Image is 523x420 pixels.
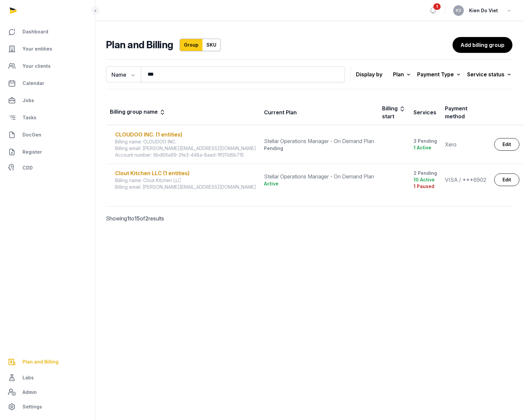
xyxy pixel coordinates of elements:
div: Plan [393,70,412,79]
p: Display by [356,69,382,80]
div: CLOUDOO INC. (1 entities) [115,131,256,138]
div: Xero [445,140,486,148]
div: Billing email: [PERSON_NAME][EMAIL_ADDRESS][DOMAIN_NAME] [115,184,256,190]
a: SKU [202,39,221,51]
div: 10 Active [414,176,437,183]
a: Your entities [5,41,90,57]
div: Billing group name [110,108,166,117]
a: Edit [494,138,519,151]
div: Stellar Operations Manager - On Demand Plan [264,172,374,180]
div: Billing start [382,104,406,120]
a: Your clients [5,58,90,74]
span: Tasks [22,114,36,122]
span: Dashboard [22,28,48,36]
div: Services [414,108,436,116]
span: Labs [22,374,34,382]
span: 1 [433,3,441,10]
span: Jobs [22,96,34,104]
span: CDD [22,164,33,172]
span: Settings [22,403,42,411]
div: Billing name: CLOUDOO INC. [115,138,256,145]
div: Pending [264,145,374,152]
div: 1 Active [414,144,437,151]
a: Edit [494,173,519,186]
div: Current Plan [264,108,297,116]
p: Showing to of results [106,207,199,230]
a: Add billing group [453,37,512,53]
div: Clout Kitchen LLC (1 entities) [115,169,256,177]
span: Register [22,148,42,156]
span: 2 [145,215,149,222]
button: KV [453,5,464,16]
a: DocGen [5,127,90,143]
span: Your entities [22,45,52,53]
div: 2 Pending [414,170,437,176]
div: Payment Type [417,70,462,79]
a: Plan and Billing [5,354,90,370]
span: Kien Do Viet [469,7,498,15]
div: 1 Paused [414,183,437,190]
span: Your clients [22,62,51,70]
a: Register [5,144,90,160]
div: Payment method [445,104,486,120]
span: Plan and Billing [22,358,59,366]
div: Account number: 6bd66a99-2fe3-448a-8aad-1ff311d5b715 [115,152,256,158]
a: Group [180,39,203,51]
div: Service status [467,70,512,79]
span: DocGen [22,131,41,139]
button: Name [106,66,141,82]
div: Billing name: Clout Kitchen LLC [115,177,256,184]
a: Settings [5,399,90,415]
a: Labs [5,370,90,386]
a: Admin [5,386,90,399]
a: Dashboard [5,24,90,40]
h2: Plan and Billing [106,39,173,51]
div: Active [264,180,374,187]
div: Billing email: [PERSON_NAME][EMAIL_ADDRESS][DOMAIN_NAME] [115,145,256,152]
a: Tasks [5,110,90,126]
a: Jobs [5,93,90,108]
span: Admin [22,388,37,396]
span: 1 [127,215,129,222]
a: Calendar [5,75,90,91]
a: CDD [5,161,90,174]
div: 3 Pending [414,138,437,144]
div: Stellar Operations Manager - On Demand Plan [264,137,374,145]
span: KV [456,9,461,13]
span: Calendar [22,79,44,87]
span: 15 [134,215,140,222]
